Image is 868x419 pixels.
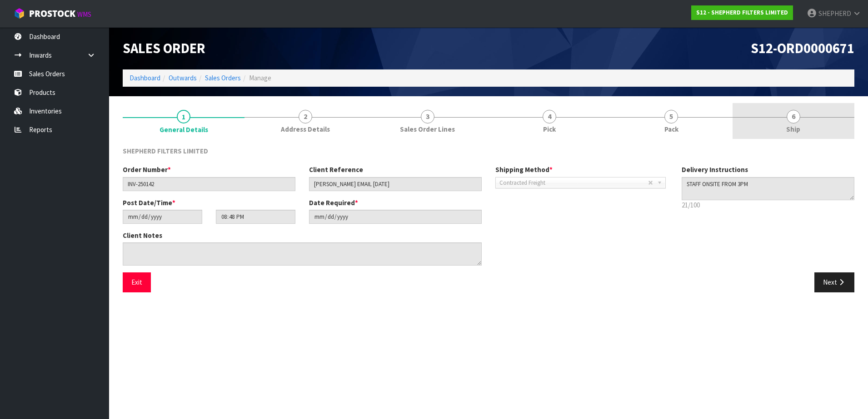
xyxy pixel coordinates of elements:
[814,272,854,292] button: Next
[309,198,358,207] label: Date Required
[421,110,434,123] span: 3
[123,272,151,292] button: Exit
[123,39,205,57] span: Sales Order
[682,165,748,174] label: Delivery Instructions
[169,74,197,82] a: Outwards
[130,74,160,82] a: Dashboard
[123,147,208,155] span: SHEPHERD FILTERS LIMITED
[205,74,241,82] a: Sales Orders
[249,74,271,82] span: Manage
[664,124,678,134] span: Pack
[160,125,208,134] span: General Details
[543,124,556,134] span: Pick
[123,165,171,174] label: Order Number
[177,110,190,123] span: 1
[309,165,363,174] label: Client Reference
[123,139,854,299] span: General Details
[499,177,648,188] span: Contracted Freight
[309,177,482,191] input: Client Reference
[14,8,25,19] img: cube-alt.png
[123,231,162,240] label: Client Notes
[495,165,553,174] label: Shipping Method
[751,39,854,57] span: S12-ORD0000671
[123,177,295,191] input: Order Number
[299,110,312,123] span: 2
[786,124,800,134] span: Ship
[123,198,175,207] label: Post Date/Time
[818,9,851,18] span: SHEPHERD
[543,110,556,123] span: 4
[696,9,788,16] strong: S12 - SHEPHERD FILTERS LIMITED
[281,124,330,134] span: Address Details
[787,110,800,123] span: 6
[29,8,75,20] span: ProStock
[682,200,854,210] p: 21/100
[664,110,678,123] span: 5
[77,10,91,19] small: WMS
[400,124,455,134] span: Sales Order Lines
